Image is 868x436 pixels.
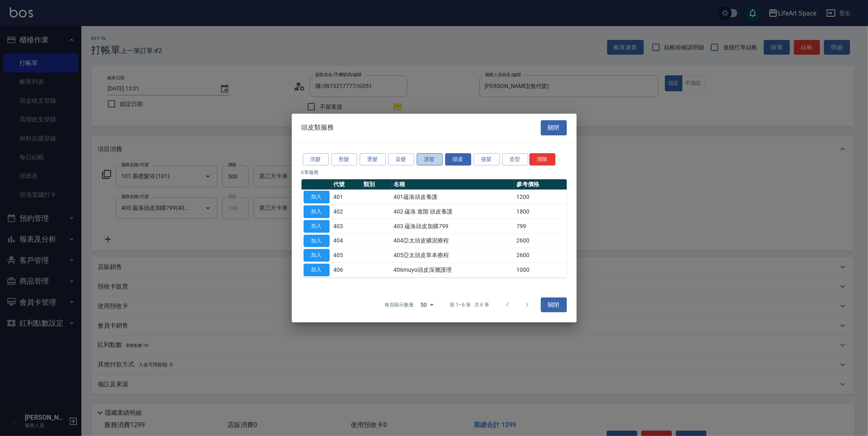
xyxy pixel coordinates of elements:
td: 1000 [514,263,567,277]
button: 加入 [304,235,330,247]
p: 第 1–6 筆 共 6 筆 [450,301,489,308]
button: 頭皮 [445,153,471,166]
button: 加入 [304,191,330,203]
button: 加入 [304,220,330,233]
div: 50 [417,294,437,316]
td: 405亞太頭皮草本療程 [392,248,514,263]
td: 406 [332,263,362,277]
button: 洗髮 [303,153,329,166]
p: 6 筆服務 [302,169,567,176]
td: 402 蘊洛 進階 頭皮養護 [392,205,514,219]
td: 404 [332,233,362,248]
td: 403 蘊洛頭皮加購799 [392,219,514,233]
th: 參考價格 [514,179,567,190]
button: 造型 [502,153,528,166]
button: 關閉 [541,120,567,135]
button: 燙髮 [360,153,386,166]
td: 406muyo頭皮深層護理 [392,263,514,277]
button: 加入 [304,249,330,262]
td: 1800 [514,205,567,219]
td: 1200 [514,190,567,205]
td: 2600 [514,248,567,263]
th: 代號 [332,179,362,190]
th: 名稱 [392,179,514,190]
td: 404亞太頭皮礦泥療程 [392,233,514,248]
td: 2600 [514,233,567,248]
button: 關閉 [541,297,567,313]
td: 405 [332,248,362,263]
td: 799 [514,219,567,233]
button: 加入 [304,205,330,218]
th: 類別 [362,179,392,190]
p: 每頁顯示數量 [385,301,414,308]
button: 染髮 [388,153,414,166]
td: 402 [332,205,362,219]
td: 401 [332,190,362,205]
button: 接髪 [474,153,500,166]
td: 401蘊洛頭皮養護 [392,190,514,205]
button: 剪髮 [331,153,357,166]
button: 加入 [304,264,330,276]
td: 403 [332,219,362,233]
button: 護髮 [417,153,443,166]
button: 清除 [529,153,555,166]
span: 頭皮類服務 [302,123,334,132]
